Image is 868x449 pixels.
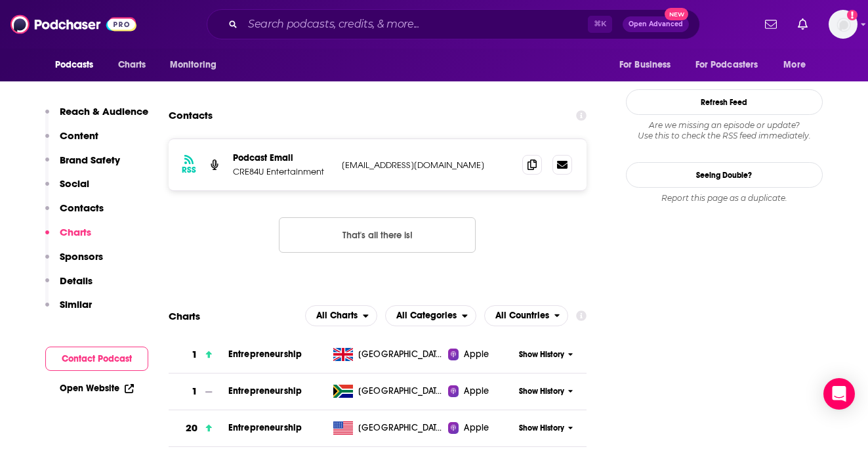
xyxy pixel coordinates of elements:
span: All Categories [396,311,457,320]
a: Entrepreneurship [228,385,302,396]
button: Contacts [45,202,104,226]
a: Show notifications dropdown [793,13,813,35]
button: open menu [610,53,688,77]
button: open menu [305,305,377,326]
a: Apple [448,385,514,398]
span: Logged in as Alexandrapullpr [829,10,858,39]
h3: 1 [192,384,197,399]
a: Entrepreneurship [228,422,302,433]
a: [GEOGRAPHIC_DATA] [328,385,448,398]
button: Reach & Audience [45,105,148,129]
a: Show notifications dropdown [760,13,782,35]
p: Contacts [60,202,104,214]
button: open menu [161,53,234,77]
a: 1 [169,374,228,410]
span: Apple [464,385,489,398]
a: [GEOGRAPHIC_DATA] [328,348,448,361]
p: [EMAIL_ADDRESS][DOMAIN_NAME] [342,160,512,171]
p: Content [60,129,98,142]
a: Apple [448,348,514,361]
span: South Africa [358,385,444,398]
span: Apple [464,421,489,435]
p: Sponsors [60,250,103,263]
span: Apple [464,348,489,361]
h3: 20 [186,421,197,436]
button: Nothing here. [279,217,476,253]
img: Podchaser - Follow, Share and Rate Podcasts [10,12,136,37]
p: CRE84U Entertainment [233,166,331,177]
span: Podcasts [55,56,94,74]
p: Podcast Email [233,152,331,163]
input: Search podcasts, credits, & more... [243,14,588,35]
a: Open Website [60,383,134,394]
button: Social [45,177,89,202]
button: Charts [45,226,91,250]
button: Content [45,129,98,154]
h2: Charts [169,310,200,322]
button: Open AdvancedNew [623,16,689,32]
div: Open Intercom Messenger [823,378,855,410]
button: Show History [514,349,577,360]
button: Show History [514,386,577,397]
button: open menu [46,53,111,77]
a: 20 [169,410,228,446]
span: Charts [118,56,146,74]
button: Sponsors [45,250,103,274]
span: All Charts [316,311,358,320]
a: 1 [169,337,228,373]
button: Show History [514,423,577,434]
span: United States [358,421,444,435]
button: Details [45,274,93,299]
div: Search podcasts, credits, & more... [207,9,700,39]
button: Refresh Feed [626,89,823,115]
div: Report this page as a duplicate. [626,193,823,203]
button: Show profile menu [829,10,858,39]
a: Apple [448,421,514,435]
p: Brand Safety [60,154,120,166]
span: Monitoring [170,56,217,74]
span: For Podcasters [695,56,758,74]
button: open menu [385,305,476,326]
h2: Categories [385,305,476,326]
span: Show History [519,386,564,397]
a: Seeing Double? [626,162,823,188]
button: open menu [484,305,569,326]
span: Show History [519,349,564,360]
p: Details [60,274,93,287]
a: Charts [110,53,154,77]
p: Charts [60,226,91,238]
h3: 1 [192,347,197,362]
button: Similar [45,298,92,322]
img: User Profile [829,10,858,39]
svg: Add a profile image [847,10,858,20]
span: All Countries [495,311,549,320]
a: [GEOGRAPHIC_DATA] [328,421,448,435]
span: Open Advanced [629,21,683,28]
div: Are we missing an episode or update? Use this to check the RSS feed immediately. [626,120,823,141]
p: Similar [60,298,92,310]
h2: Contacts [169,103,213,128]
button: open menu [687,53,777,77]
button: open menu [774,53,822,77]
span: United Kingdom [358,348,444,361]
h3: RSS [182,165,196,175]
span: More [783,56,806,74]
a: Entrepreneurship [228,349,302,360]
span: Show History [519,423,564,434]
span: For Business [619,56,671,74]
span: New [665,8,688,20]
button: Brand Safety [45,154,120,178]
span: ⌘ K [588,16,612,33]
p: Social [60,177,89,190]
h2: Platforms [305,305,377,326]
h2: Countries [484,305,569,326]
button: Contact Podcast [45,347,148,371]
p: Reach & Audience [60,105,148,118]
